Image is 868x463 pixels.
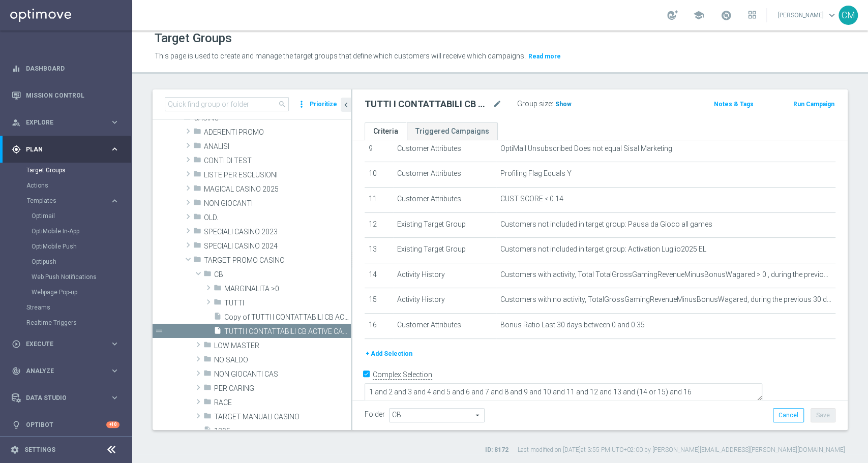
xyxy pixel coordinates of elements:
[214,398,351,407] span: RACE
[11,65,120,73] button: equalizer Dashboard
[204,199,351,208] span: NON GIOCANTI
[32,273,106,281] a: Web Push Notifications
[214,356,351,364] span: NO SALDO
[11,394,120,402] button: Data Studio keyboard_arrow_right
[193,255,201,267] i: folder
[204,213,351,222] span: OLD.
[165,97,289,111] input: Quick find group or folder
[500,270,831,279] span: Customers with activity, Total TotalGrossGamingRevenueMinusBonusWagared > 0 , during the previous...
[32,239,131,254] div: OptiMobile Push
[26,146,110,152] span: Plan
[485,446,508,454] label: ID: 8172
[393,313,497,338] td: Customer Attributes
[155,31,232,46] h1: Target Groups
[203,341,212,352] i: folder
[527,51,562,62] button: Read more
[224,313,351,322] span: Copy of TUTTI I CONTATTABILI CB ACTIVE CASINO dem 26
[777,8,839,23] a: [PERSON_NAME]keyboard_arrow_down
[500,195,563,203] span: CUST SCORE < 0.14
[24,447,55,453] a: Settings
[32,254,131,269] div: Optipush
[32,288,106,296] a: Webpage Pop-up
[27,198,110,204] div: Templates
[193,156,201,167] i: folder
[393,137,497,162] td: Customer Attributes
[11,118,120,127] button: person_search Explore keyboard_arrow_right
[500,144,672,153] span: OptiMail Unsubscribed Does not equal Sisal Marketing
[110,366,119,376] i: keyboard_arrow_right
[11,340,120,348] button: play_circle_outline Execute keyboard_arrow_right
[204,228,351,236] span: SPECIALI CASINO 2023
[26,315,131,330] div: Realtime Triggers
[555,101,572,108] span: Show
[32,208,131,224] div: Optimail
[214,370,351,379] span: NON GIOCANTI CAS
[26,341,110,347] span: Execute
[393,263,497,288] td: Activity History
[792,99,835,110] button: Run Campaign
[839,6,858,25] div: CM
[365,98,491,110] h2: TUTTI I CONTATTABILI CB ACTIVE CASINO
[110,393,119,403] i: keyboard_arrow_right
[155,52,526,60] span: This page is used to create and manage the target groups that define which customers will receive...
[224,299,351,307] span: TUTTI
[12,366,21,376] i: track_changes
[193,227,201,238] i: folder
[204,128,351,137] span: ADERENTI PROMO
[518,446,845,454] label: Last modified on [DATE] at 3:55 PM UTC+02:00 by [PERSON_NAME][EMAIL_ADDRESS][PERSON_NAME][DOMAIN_...
[11,367,120,375] div: track_changes Analyze keyboard_arrow_right
[193,170,201,181] i: folder
[693,10,704,21] span: school
[204,171,351,179] span: LISTE PER ESCLUSIONI
[214,270,351,279] span: CB
[26,178,131,193] div: Actions
[214,312,222,324] i: insert_drive_file
[393,288,497,314] td: Activity History
[11,421,120,429] button: lightbulb Optibot +10
[193,141,201,153] i: folder
[11,91,120,100] button: Mission Control
[365,162,393,188] td: 10
[517,100,552,108] label: Group size
[12,145,21,154] i: gps_fixed
[393,212,497,238] td: Existing Target Group
[214,342,351,350] span: LOW MASTER
[12,339,21,349] i: play_circle_outline
[26,119,110,126] span: Explore
[12,82,119,109] div: Mission Control
[214,298,222,310] i: folder
[193,184,201,196] i: folder
[203,426,212,438] i: insert_drive_file
[493,98,502,110] i: mode_edit
[26,411,106,438] a: Optibot
[110,117,119,127] i: keyboard_arrow_right
[12,118,21,127] i: person_search
[204,157,351,165] span: CONTI DI TEST
[773,408,804,422] button: Cancel
[214,326,222,338] i: insert_drive_file
[193,198,201,210] i: folder
[26,395,110,401] span: Data Studio
[500,169,572,178] span: Profiling Flag Equals Y
[214,284,222,295] i: folder
[12,55,119,82] div: Dashboard
[26,300,131,315] div: Streams
[26,193,131,300] div: Templates
[365,410,385,419] label: Folder
[32,258,106,266] a: Optipush
[500,321,645,329] span: Bonus Ratio Last 30 days between 0 and 0.35
[26,166,106,174] a: Target Groups
[27,198,100,204] span: Templates
[12,339,110,349] div: Execute
[32,227,106,235] a: OptiMobile In-App
[224,285,351,293] span: MARGINALITA &gt;0
[193,127,201,139] i: folder
[341,98,351,112] button: chevron_left
[106,421,119,428] div: +10
[203,355,212,366] i: folder
[26,82,119,109] a: Mission Control
[373,370,432,380] label: Complex Selection
[365,288,393,314] td: 15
